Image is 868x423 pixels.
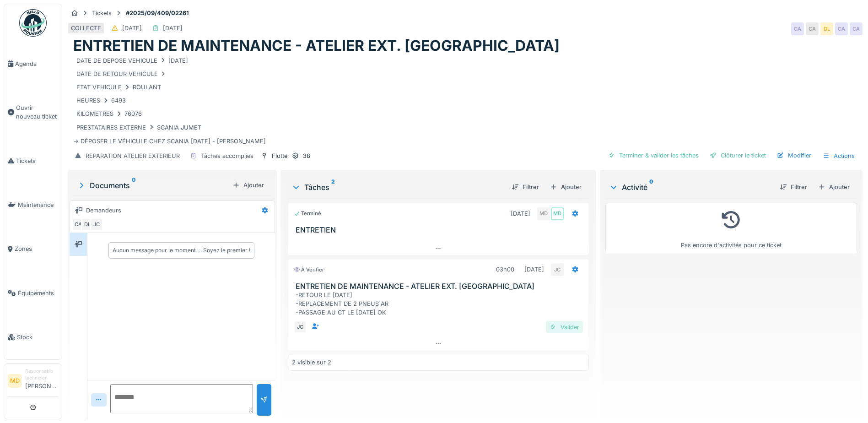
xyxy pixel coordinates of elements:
li: MD [8,374,22,388]
div: Tâches [291,182,504,193]
div: CA [835,22,848,35]
div: HEURES 6493 [76,96,126,105]
sup: 2 [331,182,335,193]
sup: 0 [649,182,653,193]
div: Activité [609,182,772,193]
div: Pas encore d'activités pour ce ticket [611,207,851,249]
a: Agenda [4,42,62,86]
div: KILOMETRES 76076 [76,109,142,118]
a: MD Responsable technicien[PERSON_NAME] [8,368,58,396]
span: Maintenance [18,201,58,209]
div: CA [806,22,819,35]
div: Tickets [92,9,112,17]
div: MD [537,207,550,220]
img: Badge_color-CXgf-gQk.svg [19,9,47,37]
div: MD [551,207,564,220]
div: CA [72,218,85,231]
div: Valider [546,321,583,333]
div: COLLECTE [71,24,101,33]
span: Ouvrir nouveau ticket [16,103,58,121]
div: Filtrer [776,181,811,193]
div: 2 visible sur 2 [292,358,331,367]
div: [DATE] [511,209,530,218]
a: Maintenance [4,183,62,227]
div: Demandeurs [86,206,121,215]
div: DATE DE DEPOSE VEHICULE [DATE] [76,56,188,65]
h1: ENTRETIEN DE MAINTENANCE - ATELIER EXT. [GEOGRAPHIC_DATA] [73,37,560,54]
div: CA [850,22,863,35]
sup: 0 [132,180,136,191]
div: REPARATION ATELIER EXTERIEUR [86,152,180,160]
div: Clôturer le ticket [706,149,770,162]
div: DATE DE RETOUR VEHICULE [76,70,167,78]
div: 03h00 [496,265,514,274]
div: Filtrer [508,181,543,193]
div: JC [551,263,564,276]
span: Agenda [15,60,58,68]
div: À vérifier [294,266,324,274]
span: Stock [17,333,58,342]
a: Stock [4,315,62,359]
span: Équipements [18,289,58,298]
div: JC [294,320,307,333]
span: Tickets [16,157,58,165]
div: Ajouter [814,181,853,193]
a: Tickets [4,139,62,183]
a: Ouvrir nouveau ticket [4,86,62,139]
div: Modifier [773,149,815,162]
li: [PERSON_NAME] [25,368,58,394]
div: Tâches accomplies [201,152,253,160]
div: -> DÉPOSER LE VÉHICULE CHEZ SCANIA [DATE] - [PERSON_NAME] [73,55,857,146]
span: Zones [15,244,58,253]
strong: #2025/09/409/02261 [122,9,193,17]
div: [DATE] [524,265,544,274]
div: [DATE] [122,24,142,33]
div: JC [90,218,103,231]
div: Ajouter [546,181,585,193]
div: DL [81,218,94,231]
a: Équipements [4,271,62,315]
div: -RETOUR LE [DATE] -REPLACEMENT DE 2 PNEUS AR -PASSAGE AU CT LE [DATE] OK [296,291,585,317]
div: 38 [303,152,310,160]
div: DL [820,22,833,35]
h3: ENTRETIEN [296,226,585,234]
div: Terminé [294,210,321,217]
div: Flotte [272,152,287,160]
div: PRESTATAIRES EXTERNE SCANIA JUMET [76,123,201,132]
div: Ajouter [229,179,268,191]
div: Terminer & valider les tâches [604,149,702,162]
a: Zones [4,227,62,271]
div: CA [791,22,804,35]
div: ETAT VEHICULE ROULANT [76,83,161,92]
h3: ENTRETIEN DE MAINTENANCE - ATELIER EXT. [GEOGRAPHIC_DATA] [296,282,585,291]
div: Documents [77,180,229,191]
div: Responsable technicien [25,368,58,382]
div: Aucun message pour le moment … Soyez le premier ! [113,246,250,255]
div: [DATE] [163,24,183,33]
div: Actions [819,149,859,163]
